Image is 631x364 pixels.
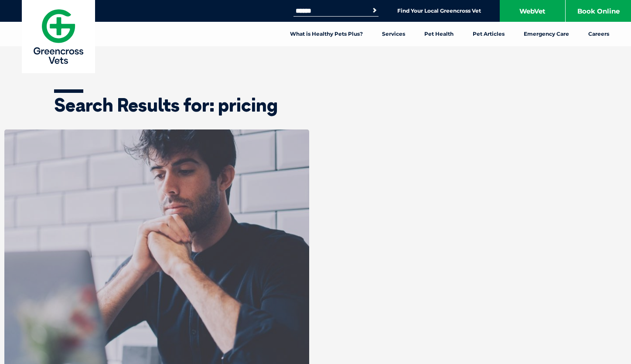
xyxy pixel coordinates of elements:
h1: Search Results for: pricing [54,96,577,114]
a: Pet Health [415,22,463,46]
button: Search [370,6,379,15]
a: Careers [579,22,619,46]
a: What is Healthy Pets Plus? [280,22,372,46]
a: Services [372,22,415,46]
a: Emergency Care [514,22,579,46]
a: Find Your Local Greencross Vet [397,7,481,14]
a: Pet Articles [463,22,514,46]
